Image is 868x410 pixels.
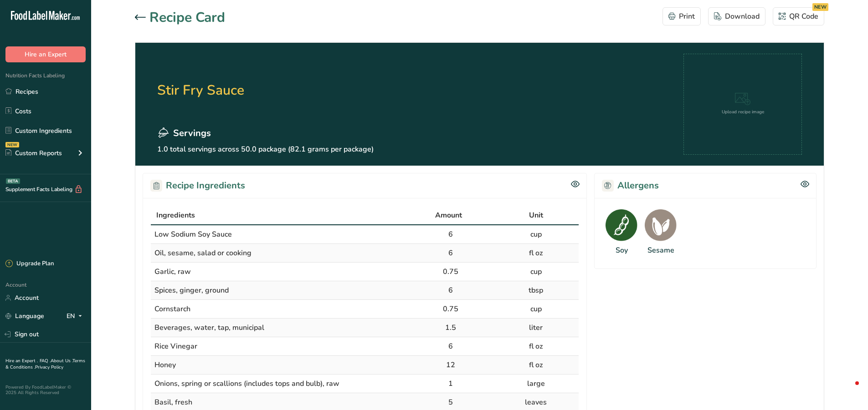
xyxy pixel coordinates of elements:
a: FAQ . [40,358,51,364]
div: Upload recipe image [722,109,764,116]
td: cup [493,225,579,244]
span: Low Sodium Soy Sauce [154,229,232,239]
div: Custom Reports [5,148,62,158]
td: fl oz [493,337,579,356]
div: Soy [616,245,628,256]
span: Amount [435,210,462,221]
td: liter [493,319,579,337]
a: Hire an Expert . [5,358,38,364]
div: NEW [5,142,19,147]
span: Basil, fresh [154,397,192,407]
td: 6 [408,281,493,300]
td: 1.5 [408,319,493,337]
span: Spices, ginger, ground [154,285,229,295]
span: Ingredients [156,210,195,221]
span: Servings [173,127,211,140]
button: QR Code NEW [773,7,824,25]
img: Sesame [645,209,677,241]
div: QR Code [779,11,818,22]
td: 6 [408,337,493,356]
td: tbsp [493,281,579,300]
span: Unit [529,210,543,221]
a: Language [5,308,44,324]
td: large [493,375,579,393]
h2: Stir Fry Sauce [157,54,374,127]
p: 1.0 total servings across 50.0 package (82.1 grams per package) [157,144,374,155]
span: Oil, sesame, salad or cooking [154,248,252,258]
span: Onions, spring or scallions (includes tops and bulb), raw [154,379,339,389]
td: 0.75 [408,300,493,319]
button: Download [708,7,765,25]
td: cup [493,263,579,281]
iframe: Intercom live chat [837,379,859,401]
td: 6 [408,225,493,244]
span: Cornstarch [154,304,190,314]
a: Terms & Conditions . [5,358,85,370]
td: 6 [408,244,493,263]
td: 1 [408,375,493,393]
div: EN [67,311,86,322]
img: Soy [606,209,637,241]
span: Honey [154,360,176,370]
div: NEW [812,3,828,11]
h1: Recipe Card [149,7,225,28]
span: Rice Vinegar [154,341,197,351]
td: fl oz [493,244,579,263]
button: Print [663,7,701,25]
td: cup [493,300,579,319]
div: Print [668,11,695,22]
button: Hire an Expert [5,46,86,62]
span: Garlic, raw [154,267,191,277]
div: Download [714,11,760,22]
td: 12 [408,356,493,375]
h2: Recipe Ingredients [150,179,245,192]
div: Sesame [647,245,674,256]
div: Upgrade Plan [5,259,54,268]
div: BETA [6,178,20,184]
td: 0.75 [408,263,493,281]
td: fl oz [493,356,579,375]
div: Powered By FoodLabelMaker © 2025 All Rights Reserved [5,385,86,395]
a: About Us . [51,358,72,364]
h2: Allergens [602,179,659,192]
span: Beverages, water, tap, municipal [154,323,264,333]
a: Privacy Policy [35,364,63,370]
